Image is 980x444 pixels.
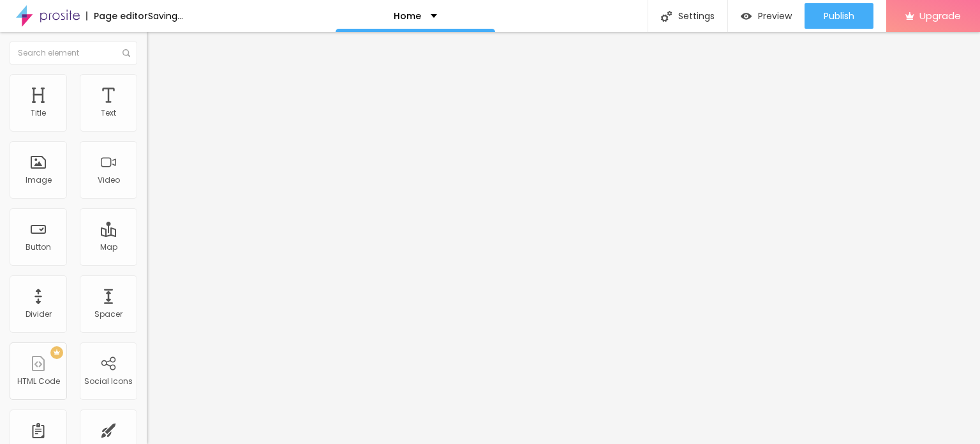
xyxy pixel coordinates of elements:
[728,3,805,29] button: Preview
[26,310,52,319] div: Divider
[661,11,672,22] img: Icone
[147,32,980,444] iframe: Editor
[805,3,873,29] button: Publish
[94,310,122,319] div: Spacer
[101,109,116,118] div: Text
[84,377,133,386] div: Social Icons
[86,11,148,20] div: Page editor
[824,11,854,21] span: Publish
[122,49,130,57] img: Icone
[26,243,51,252] div: Button
[17,377,60,386] div: HTML Code
[31,109,46,118] div: Title
[10,42,137,65] input: Search element
[26,176,52,185] div: Image
[100,243,117,252] div: Map
[394,11,421,20] p: Home
[919,10,961,21] span: Upgrade
[741,11,752,22] img: view-1.svg
[758,11,792,21] span: Preview
[98,176,120,185] div: Video
[148,11,183,20] div: Saving...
